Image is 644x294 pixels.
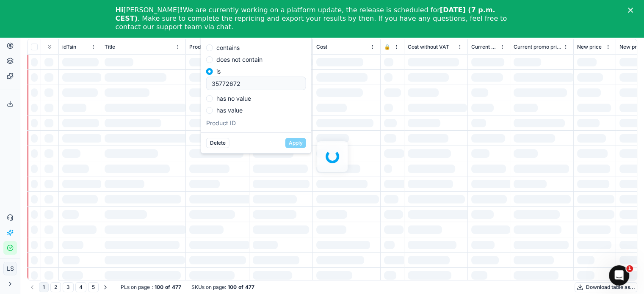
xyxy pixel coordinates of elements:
[216,57,263,63] label: does not contain
[628,8,636,13] div: Close
[116,6,515,31] div: [PERSON_NAME] We are currently working on a platform update, the release is scheduled for . Make ...
[626,265,633,272] span: 1
[4,262,17,275] span: LS
[609,265,629,286] iframe: Intercom live chat
[206,119,306,127] div: Product ID
[216,69,221,74] label: is
[116,6,124,14] b: Hi
[206,138,229,148] button: Delete
[180,6,182,14] b: !
[3,262,17,275] button: LS
[216,107,243,113] label: has value
[285,138,306,148] button: Apply
[216,45,240,51] label: contains
[216,96,251,102] label: has no value
[116,6,495,22] b: [DATE] (7 p.m. CEST)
